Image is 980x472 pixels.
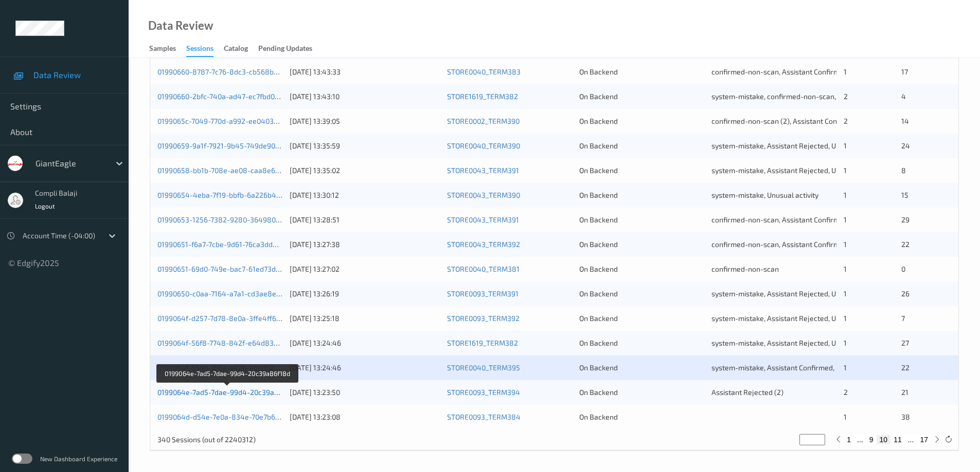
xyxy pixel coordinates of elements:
[711,67,976,76] span: confirmed-non-scan, Assistant Confirmed, product recovered, recovered product
[447,215,519,224] a: STORE0043_TERM391
[901,363,910,372] span: 22
[844,435,854,444] button: 1
[844,141,847,150] span: 1
[905,435,917,444] button: ...
[290,165,440,176] div: [DATE] 13:35:02
[157,338,298,347] a: 0199064f-56f8-7748-842f-e64d83d4dd16
[290,363,440,373] div: [DATE] 13:24:46
[711,215,976,224] span: confirmed-non-scan, Assistant Confirmed, product recovered, recovered product
[447,191,520,199] a: STORE0043_TERM390
[901,191,908,199] span: 15
[579,116,704,126] div: On Backend
[290,190,440,200] div: [DATE] 13:30:12
[447,412,521,421] a: STORE0093_TERM384
[157,166,300,175] a: 01990658-bb1b-708e-ae08-caa8e66e6e55
[579,165,704,176] div: On Backend
[447,240,520,249] a: STORE0043_TERM392
[711,314,883,323] span: system-mistake, Assistant Rejected, Unusual activity
[579,363,704,373] div: On Backend
[290,412,440,422] div: [DATE] 13:23:08
[579,141,704,151] div: On Backend
[711,141,883,150] span: system-mistake, Assistant Rejected, Unusual activity
[901,338,909,347] span: 27
[447,117,520,125] a: STORE0002_TERM390
[579,190,704,200] div: On Backend
[877,435,891,444] button: 10
[290,67,440,77] div: [DATE] 13:43:33
[157,141,295,150] a: 01990659-9a1f-7921-9b45-749de9014b92
[579,91,704,102] div: On Backend
[579,264,704,274] div: On Backend
[844,338,847,347] span: 1
[844,92,848,101] span: 2
[901,92,906,101] span: 4
[901,67,908,76] span: 17
[711,388,783,397] span: Assistant Rejected (2)
[447,166,519,175] a: STORE0043_TERM391
[901,215,910,224] span: 29
[579,67,704,77] div: On Backend
[901,314,905,323] span: 7
[844,191,847,199] span: 1
[148,21,213,31] div: Data Review
[149,43,176,56] div: Samples
[844,314,847,323] span: 1
[447,141,520,150] a: STORE0040_TERM390
[157,67,299,76] a: 01990660-8787-7c76-8dc3-cb568be96b8e
[447,67,521,76] a: STORE0040_TERM383
[844,166,847,175] span: 1
[844,265,847,273] span: 1
[711,240,905,249] span: confirmed-non-scan, Assistant Confirmed, failed to recover
[901,265,905,273] span: 0
[844,388,848,397] span: 2
[290,313,440,324] div: [DATE] 13:25:18
[844,240,847,249] span: 1
[186,43,213,57] div: Sessions
[579,387,704,398] div: On Backend
[844,67,847,76] span: 1
[290,338,440,348] div: [DATE] 13:24:46
[290,116,440,126] div: [DATE] 13:39:05
[844,117,848,125] span: 2
[447,338,518,347] a: STORE1619_TERM382
[579,412,704,422] div: On Backend
[290,264,440,274] div: [DATE] 13:27:02
[901,388,908,397] span: 21
[844,412,847,421] span: 1
[917,435,931,444] button: 17
[157,412,300,421] a: 0199064d-d54e-7e0a-834e-70e7b6e53624
[854,435,866,444] button: ...
[224,43,248,56] div: Catalog
[157,240,292,249] a: 01990651-f6a7-7cbe-9d61-76ca3dd8cfb4
[901,117,909,125] span: 14
[711,289,883,298] span: system-mistake, Assistant Rejected, Unusual activity
[149,42,186,56] a: Samples
[447,265,520,273] a: STORE0040_TERM381
[579,215,704,225] div: On Backend
[157,435,256,445] p: 340 Sessions (out of 2240312)
[447,289,519,298] a: STORE0093_TERM391
[711,265,779,273] span: confirmed-non-scan
[866,435,877,444] button: 9
[579,338,704,348] div: On Backend
[290,215,440,225] div: [DATE] 13:28:51
[711,191,818,199] span: system-mistake, Unusual activity
[844,363,847,372] span: 1
[890,435,905,444] button: 11
[157,117,298,125] a: 0199065c-7049-770d-a992-ee040350e5ae
[258,43,312,56] div: Pending Updates
[157,314,293,323] a: 0199064f-d257-7d78-8e0a-3ffe4ff680a3
[447,363,520,372] a: STORE0040_TERM395
[157,363,298,372] a: 0199064f-55dd-766a-a42b-a6dd02c3b056
[711,363,887,372] span: system-mistake, Assistant Confirmed, Unusual activity
[157,265,296,273] a: 01990651-69d0-749e-bac7-61ed73d260ea
[157,388,297,397] a: 0199064e-7ad5-7dae-99d4-20c39a86f18d
[844,289,847,298] span: 1
[290,289,440,299] div: [DATE] 13:26:19
[901,240,910,249] span: 22
[224,42,258,56] a: Catalog
[290,91,440,102] div: [DATE] 13:43:10
[844,215,847,224] span: 1
[186,42,224,57] a: Sessions
[901,412,910,421] span: 38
